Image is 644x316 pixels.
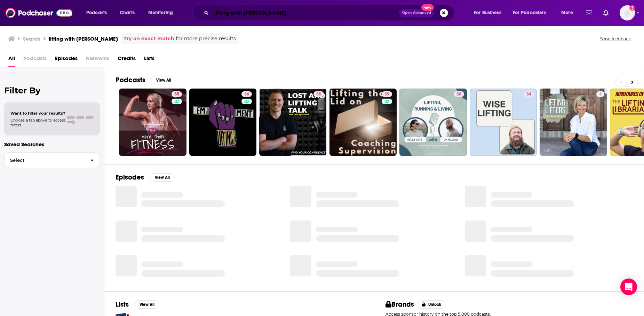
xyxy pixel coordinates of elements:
span: Logged in as Ashley_Beenen [620,5,635,20]
span: for more precise results [176,35,236,43]
a: 36 [399,89,467,156]
a: 39 [382,91,392,97]
a: PodcastsView All [116,76,176,84]
h3: lifting with [PERSON_NAME] [49,35,118,42]
button: Select [4,152,100,168]
span: Podcasts [86,8,107,18]
a: Credits [118,53,136,67]
h3: Search [23,35,40,42]
a: Try an exact match [124,35,174,43]
a: 55 [172,91,182,97]
a: 34 [470,89,537,156]
a: 55 [119,89,186,156]
img: Podchaser - Follow, Share and Rate Podcasts [6,6,72,19]
button: open menu [469,7,510,18]
span: Want to filter your results? [10,111,65,116]
a: 36 [189,89,257,156]
span: 36 [244,91,249,98]
a: 39 [329,89,397,156]
a: Charts [115,7,139,18]
a: 34 [524,91,534,97]
p: Saved Searches [4,141,100,148]
span: For Business [474,8,501,18]
a: EpisodesView All [116,173,175,182]
a: 35 [259,89,327,156]
button: open menu [508,7,556,18]
button: Show profile menu [620,5,635,20]
span: 39 [384,91,389,98]
button: View All [134,300,159,309]
svg: Add a profile image [629,5,635,11]
span: 35 [316,91,321,98]
h2: Podcasts [116,76,145,84]
button: open menu [81,7,116,18]
a: Episodes [55,53,78,67]
h2: Brands [385,300,414,309]
input: Search podcasts, credits, & more... [212,7,399,18]
span: 36 [456,91,461,98]
span: New [421,4,434,11]
a: Show notifications dropdown [601,7,611,19]
button: open menu [556,7,582,18]
span: Choose a tab above to access filters. [10,118,65,127]
span: More [561,8,573,18]
span: For Podcasters [513,8,546,18]
a: 36 [241,91,252,97]
a: ListsView All [116,300,159,309]
h2: Lists [116,300,129,309]
a: Lists [144,53,154,67]
a: 36 [454,91,464,97]
span: 55 [174,91,179,98]
h2: Filter By [4,85,100,95]
span: Charts [120,8,135,18]
span: 3 [599,91,602,98]
span: Select [5,158,85,163]
div: Search podcasts, credits, & more... [199,5,461,21]
span: Podcasts [23,53,47,67]
img: User Profile [620,5,635,20]
button: View All [151,76,176,84]
button: Unlock [417,300,446,309]
span: Open Advanced [402,11,431,15]
div: Open Intercom Messenger [620,278,637,295]
span: Monitoring [148,8,173,18]
a: 35 [313,91,324,97]
h2: Episodes [116,173,144,182]
a: 3 [596,91,604,97]
button: Send feedback [598,36,633,42]
button: open menu [143,7,182,18]
span: 34 [526,91,531,98]
button: View All [150,173,175,182]
a: Show notifications dropdown [583,7,595,19]
a: All [8,53,15,67]
span: Networks [86,53,109,67]
a: 3 [540,89,607,156]
button: Open AdvancedNew [399,9,434,17]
